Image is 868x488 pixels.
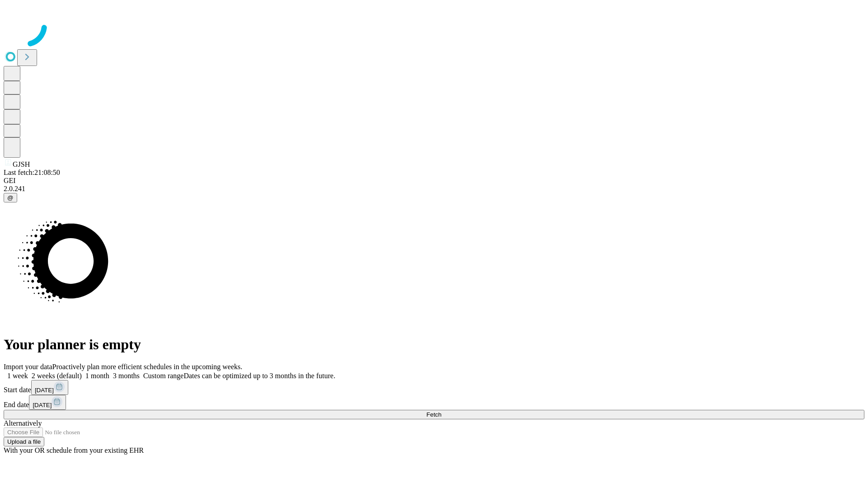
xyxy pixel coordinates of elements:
[7,194,14,201] span: @
[4,446,144,454] span: With your OR schedule from your existing EHR
[4,363,52,371] span: Import your data
[33,402,52,408] span: [DATE]
[4,185,864,193] div: 2.0.241
[4,169,60,176] span: Last fetch: 21:08:50
[32,372,82,380] span: 2 weeks (default)
[7,372,28,380] span: 1 week
[4,410,864,419] button: Fetch
[4,336,864,353] h1: Your planner is empty
[4,380,864,395] div: Start date
[184,372,335,380] span: Dates can be optimized up to 3 months in the future.
[4,177,864,185] div: GEI
[426,411,441,418] span: Fetch
[143,372,184,380] span: Custom range
[4,437,44,446] button: Upload a file
[85,372,109,380] span: 1 month
[52,363,242,371] span: Proactively plan more efficient schedules in the upcoming weeks.
[4,419,42,427] span: Alternatively
[4,395,864,410] div: End date
[35,387,54,394] span: [DATE]
[113,372,140,380] span: 3 months
[13,160,30,168] span: GJSH
[31,380,68,395] button: [DATE]
[4,193,17,202] button: @
[29,395,66,410] button: [DATE]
